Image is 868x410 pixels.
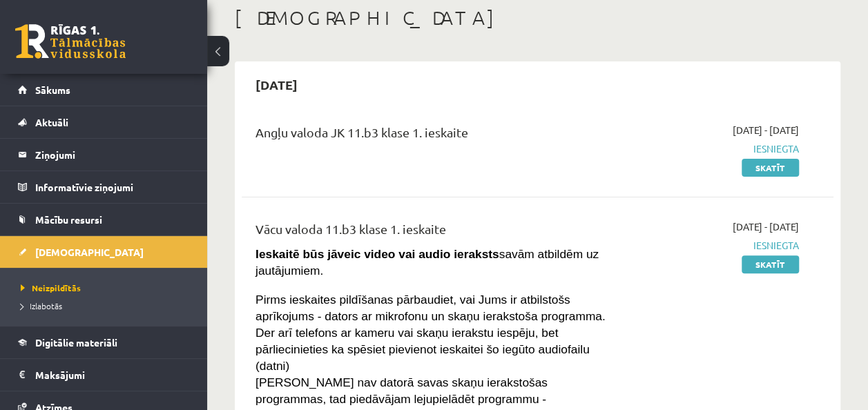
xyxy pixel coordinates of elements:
span: Sākums [35,84,70,96]
a: Mācību resursi [18,204,190,235]
a: Sākums [18,74,190,106]
legend: Maksājumi [35,359,190,391]
a: Skatīt [742,255,799,273]
span: Iesniegta [632,141,799,156]
a: [DEMOGRAPHIC_DATA] [18,236,190,268]
span: [DATE] - [DATE] [733,219,799,234]
div: Angļu valoda JK 11.b3 klase 1. ieskaite [255,123,611,148]
span: [DATE] - [DATE] [733,123,799,137]
legend: Ziņojumi [35,139,190,170]
span: [DEMOGRAPHIC_DATA] [35,246,144,258]
span: savām atbildēm uz jautājumiem. [255,247,599,277]
span: Neizpildītās [21,282,81,293]
span: Digitālie materiāli [35,336,117,349]
a: Maksājumi [18,359,190,391]
span: Aktuāli [35,116,68,128]
span: Izlabotās [21,300,62,311]
a: Ziņojumi [18,139,190,170]
a: Izlabotās [21,300,193,312]
h2: [DATE] [242,68,311,101]
div: Vācu valoda 11.b3 klase 1. ieskaite [255,219,611,245]
span: Mācību resursi [35,213,102,226]
a: Informatīvie ziņojumi [18,171,190,203]
a: Skatīt [742,159,799,177]
a: Aktuāli [18,106,190,138]
a: Digitālie materiāli [18,326,190,358]
span: Iesniegta [632,238,799,253]
a: Neizpildītās [21,282,193,294]
a: Rīgas 1. Tālmācības vidusskola [15,24,126,59]
h1: [DEMOGRAPHIC_DATA] [235,6,840,30]
legend: Informatīvie ziņojumi [35,171,190,203]
span: Pirms ieskaites pildīšanas pārbaudiet, vai Jums ir atbilstošs aprīkojums - dators ar mikrofonu un... [255,293,608,373]
strong: Ieskaitē būs jāveic video vai audio ieraksts [255,247,499,261]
